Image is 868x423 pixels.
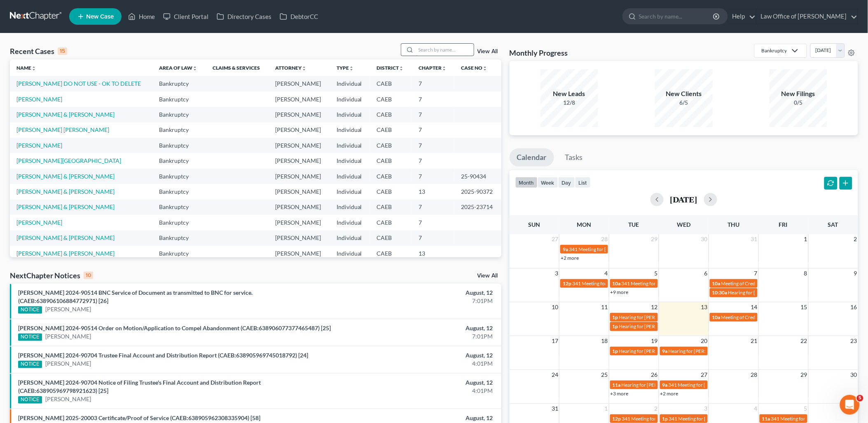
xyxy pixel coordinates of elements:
[757,9,858,24] a: Law Office of [PERSON_NAME]
[16,219,62,226] a: [PERSON_NAME]
[152,153,206,168] td: Bankruptcy
[330,230,370,246] td: Individual
[728,289,793,296] span: Hearing for [PERSON_NAME]
[18,414,260,421] a: [PERSON_NAME] 2025-20003 Certificate/Proof of Service (CAEB:638905962308335904) [58]
[669,348,777,354] span: Hearing for [PERSON_NAME] & [PERSON_NAME]
[370,230,412,246] td: CAEB
[276,65,307,71] a: Attorneyunfold_more
[601,370,609,380] span: 25
[152,246,206,261] td: Bankruptcy
[613,348,618,354] span: 1p
[563,280,571,287] span: 12p
[370,92,412,107] td: CAEB
[45,395,91,403] a: [PERSON_NAME]
[650,302,659,312] span: 12
[654,404,659,414] span: 2
[650,370,659,380] span: 26
[412,200,455,215] td: 7
[399,66,404,71] i: unfold_more
[84,272,93,279] div: 10
[840,395,860,415] iframe: Intercom live chat
[269,246,330,261] td: [PERSON_NAME]
[613,416,621,422] span: 12p
[850,302,858,312] span: 16
[853,234,858,244] span: 2
[152,230,206,246] td: Bankruptcy
[340,332,493,341] div: 7:01PM
[330,153,370,168] td: Individual
[575,177,591,188] button: list
[269,107,330,122] td: [PERSON_NAME]
[45,305,91,313] a: [PERSON_NAME]
[192,66,197,71] i: unfold_more
[455,169,501,184] td: 25-90434
[551,302,559,312] span: 10
[340,387,493,395] div: 4:01PM
[16,203,115,210] a: [PERSON_NAME] & [PERSON_NAME]
[753,404,758,414] span: 4
[330,246,370,261] td: Individual
[510,48,568,58] h3: Monthly Progress
[412,92,455,107] td: 7
[639,9,714,24] input: Search by name...
[412,169,455,184] td: 7
[18,396,42,404] div: NOTICE
[16,157,121,164] a: [PERSON_NAME][GEOGRAPHIC_DATA]
[340,351,493,360] div: August, 12
[58,47,67,55] div: 15
[604,404,609,414] span: 1
[622,416,730,422] span: 341 Meeting for Cariss Milano & [PERSON_NAME]
[370,200,412,215] td: CAEB
[558,148,590,167] a: Tasks
[159,9,213,24] a: Client Portal
[613,280,621,287] span: 10a
[370,122,412,138] td: CAEB
[563,246,568,252] span: 9a
[330,169,370,184] td: Individual
[540,99,598,107] div: 12/8
[16,126,109,133] a: [PERSON_NAME] [PERSON_NAME]
[558,177,575,188] button: day
[700,370,709,380] span: 27
[569,246,687,252] span: 341 Meeting for [PERSON_NAME] & [PERSON_NAME]
[370,107,412,122] td: CAEB
[770,99,827,107] div: 0/5
[538,177,558,188] button: week
[412,122,455,138] td: 7
[349,66,354,71] i: unfold_more
[601,302,609,312] span: 11
[370,169,412,184] td: CAEB
[16,65,36,71] a: Nameunfold_more
[206,59,269,76] th: Claims & Services
[419,65,447,71] a: Chapterunfold_more
[152,169,206,184] td: Bankruptcy
[803,404,808,414] span: 5
[16,173,115,180] a: [PERSON_NAME] & [PERSON_NAME]
[213,9,276,24] a: Directory Cases
[330,122,370,138] td: Individual
[18,324,331,331] a: [PERSON_NAME] 2024-90514 Order on Motion/Application to Compel Abandonment (CAEB:6389060773774654...
[269,122,330,138] td: [PERSON_NAME]
[779,221,788,228] span: Fri
[721,280,856,287] span: Meeting of Creditors for [PERSON_NAME] & [PERSON_NAME]
[340,414,493,422] div: August, 12
[16,96,62,103] a: [PERSON_NAME]
[377,65,404,71] a: Districtunfold_more
[750,234,758,244] span: 31
[750,336,758,346] span: 21
[124,9,159,24] a: Home
[712,289,728,296] span: 10:30a
[728,9,756,24] a: Help
[370,138,412,153] td: CAEB
[704,268,709,278] span: 6
[753,268,758,278] span: 7
[18,289,253,304] a: [PERSON_NAME] 2024-90514 BNC Service of Document as transmitted to BNC for service. (CAEB:6389061...
[700,302,709,312] span: 13
[16,234,115,241] a: [PERSON_NAME] & [PERSON_NAME]
[601,234,609,244] span: 28
[477,273,498,279] a: View All
[551,370,559,380] span: 24
[276,9,322,24] a: DebtorCC
[554,268,559,278] span: 3
[803,234,808,244] span: 1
